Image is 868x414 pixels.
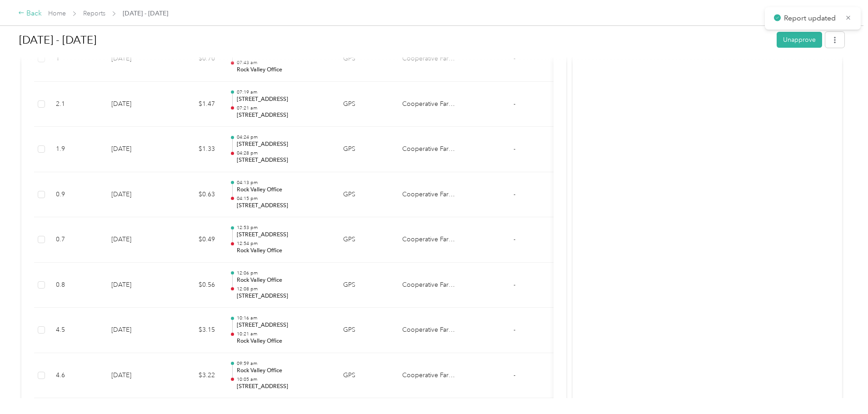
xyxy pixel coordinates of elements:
td: Cooperative Farmers Elevator (CFE) [395,308,463,353]
p: 12:54 pm [237,240,329,247]
td: Cooperative Farmers Elevator (CFE) [395,172,463,218]
p: 04:13 pm [237,180,329,186]
td: 4.6 [49,353,104,399]
td: [DATE] [104,217,168,263]
td: [DATE] [104,172,168,218]
p: 12:06 pm [237,270,329,276]
td: $1.47 [168,82,222,127]
td: Cooperative Farmers Elevator (CFE) [395,263,463,308]
td: GPS [336,217,395,263]
p: 07:19 am [237,89,329,95]
p: [STREET_ADDRESS] [237,156,329,165]
td: $0.63 [168,172,222,218]
p: Rock Valley Office [237,367,329,375]
td: 0.8 [49,263,104,308]
p: 12:53 pm [237,224,329,231]
td: $1.33 [168,127,222,172]
p: Rock Valley Office [237,276,329,284]
p: 04:24 pm [237,134,329,140]
td: GPS [336,127,395,172]
p: 09:59 am [237,360,329,367]
p: 04:28 pm [237,150,329,156]
div: Back [18,8,42,19]
span: - [514,371,515,379]
td: 1.9 [49,127,104,172]
button: Unapprove [777,32,822,48]
p: [STREET_ADDRESS] [237,383,329,391]
td: $0.56 [168,263,222,308]
td: GPS [336,172,395,218]
span: - [514,281,515,289]
span: - [514,100,515,108]
td: GPS [336,82,395,127]
p: 10:05 am [237,376,329,383]
td: GPS [336,263,395,308]
p: Rock Valley Office [237,337,329,345]
td: Cooperative Farmers Elevator (CFE) [395,353,463,399]
p: [STREET_ADDRESS] [237,321,329,329]
p: 04:15 pm [237,195,329,202]
td: GPS [336,353,395,399]
td: [DATE] [104,82,168,127]
p: [STREET_ADDRESS] [237,111,329,120]
a: Home [48,10,66,17]
td: [DATE] [104,127,168,172]
td: 0.7 [49,217,104,263]
p: [STREET_ADDRESS] [237,140,329,149]
span: - [514,145,515,153]
td: Cooperative Farmers Elevator (CFE) [395,82,463,127]
td: $3.22 [168,353,222,399]
td: Cooperative Farmers Elevator (CFE) [395,127,463,172]
p: Report updated [784,13,838,24]
td: $0.49 [168,217,222,263]
p: Rock Valley Office [237,66,329,74]
p: 10:16 am [237,315,329,321]
td: 2.1 [49,82,104,127]
td: 0.9 [49,172,104,218]
p: 10:21 am [237,331,329,337]
p: [STREET_ADDRESS] [237,95,329,104]
h1: Sep 1 - 30, 2025 [19,29,770,51]
span: - [514,326,515,334]
p: [STREET_ADDRESS] [237,202,329,210]
td: [DATE] [104,308,168,353]
span: - [514,235,515,243]
span: - [514,190,515,198]
td: 4.5 [49,308,104,353]
td: GPS [336,308,395,353]
td: Cooperative Farmers Elevator (CFE) [395,217,463,263]
p: Rock Valley Office [237,186,329,194]
span: [DATE] - [DATE] [123,9,168,18]
td: [DATE] [104,263,168,308]
p: 12:08 pm [237,286,329,292]
a: Reports [83,10,105,17]
iframe: Everlance-gr Chat Button Frame [817,363,868,414]
td: [DATE] [104,353,168,399]
td: $3.15 [168,308,222,353]
p: [STREET_ADDRESS] [237,231,329,239]
p: Rock Valley Office [237,247,329,255]
p: 07:21 am [237,105,329,111]
p: [STREET_ADDRESS] [237,292,329,300]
